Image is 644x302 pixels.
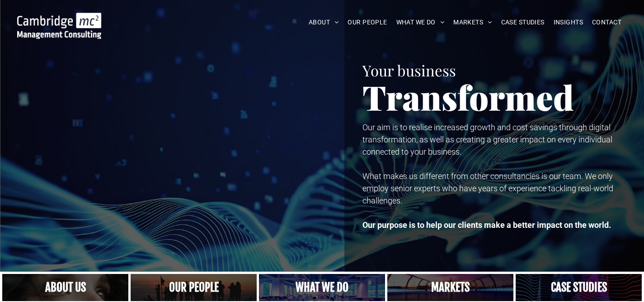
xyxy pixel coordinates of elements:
a: OUR PEOPLE [343,15,391,29]
span: Your business [362,60,456,80]
a: WHAT WE DO [392,15,449,29]
a: A yoga teacher lifting his whole body off the ground in the peacock pose [259,274,385,301]
a: CASE STUDIES [497,15,549,29]
span: Our aim is to realise increased growth and cost savings through digital transformation, as well a... [362,123,612,156]
img: Go to Homepage [17,13,101,39]
span: Transformed [362,74,574,119]
a: A crowd in silhouette at sunset, on a rise or lookout point [131,274,257,301]
a: INSIGHTS [549,15,588,29]
strong: Our purpose is to help our clients make a better impact on the world. [362,220,611,230]
a: Close up of woman's face, centered on her eyes [2,274,128,301]
a: MARKETS [449,15,496,29]
span: What makes us different from other consultancies is our team. We only employ senior experts who h... [362,171,613,205]
a: CONTACT [588,15,626,29]
a: ABOUT [304,15,343,29]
